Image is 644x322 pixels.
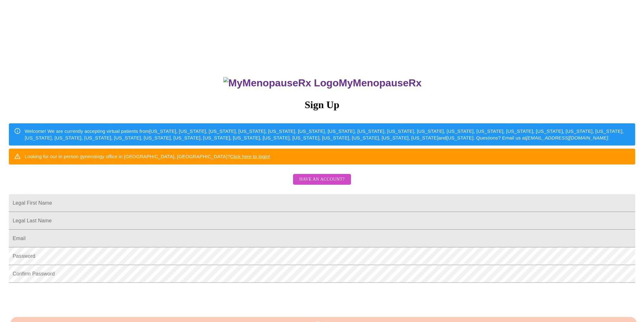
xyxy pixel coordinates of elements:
[9,99,635,111] h3: Sign Up
[10,77,635,89] h3: MyMenopauseRx
[526,135,608,140] em: [EMAIL_ADDRESS][DOMAIN_NAME]
[9,286,105,311] iframe: reCAPTCHA
[291,181,353,186] a: Have an account?
[293,174,351,185] button: Have an account?
[299,176,345,183] span: Have an account?
[25,151,270,162] div: Looking for our in person gynecology office in [GEOGRAPHIC_DATA], [GEOGRAPHIC_DATA]?
[223,77,339,89] img: MyMenopauseRx Logo
[230,154,270,159] a: Click here to login!
[25,125,630,144] div: Welcome! We are currently accepting virtual patients from [US_STATE], [US_STATE], [US_STATE], [US...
